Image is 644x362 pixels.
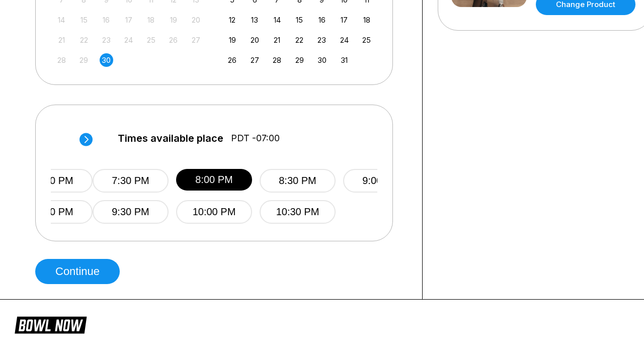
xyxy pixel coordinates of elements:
div: Not available Monday, September 22nd, 2025 [77,33,91,47]
button: 7:00 PM [17,200,93,224]
button: 8:30 PM [260,169,336,193]
button: 9:30 PM [93,200,169,224]
button: 5:00 PM [17,169,93,193]
div: Not available Sunday, September 14th, 2025 [55,13,68,27]
div: Not available Saturday, September 20th, 2025 [189,13,203,27]
div: Choose Sunday, October 12th, 2025 [225,13,239,27]
div: Choose Friday, October 31st, 2025 [338,53,351,67]
div: Choose Tuesday, October 28th, 2025 [270,53,284,67]
div: Not available Thursday, September 18th, 2025 [144,13,158,27]
div: Not available Thursday, September 25th, 2025 [144,33,158,47]
div: Choose Tuesday, September 30th, 2025 [100,53,113,67]
div: Choose Friday, October 17th, 2025 [338,13,351,27]
div: Choose Tuesday, October 21st, 2025 [270,33,284,47]
div: Choose Sunday, October 26th, 2025 [225,53,239,67]
div: Choose Tuesday, October 14th, 2025 [270,13,284,27]
div: Not available Saturday, September 27th, 2025 [189,33,203,47]
div: Choose Wednesday, October 15th, 2025 [293,13,306,27]
div: Choose Saturday, October 25th, 2025 [360,33,373,47]
div: Choose Wednesday, October 22nd, 2025 [293,33,306,47]
button: 7:30 PM [93,169,169,193]
div: Not available Monday, September 29th, 2025 [77,53,91,67]
button: 8:00 PM [176,169,252,191]
div: Choose Friday, October 24th, 2025 [338,33,351,47]
div: Choose Monday, October 13th, 2025 [248,13,262,27]
div: Choose Wednesday, October 29th, 2025 [293,53,306,67]
span: Times available place [118,133,223,144]
div: Choose Monday, October 27th, 2025 [248,53,262,67]
div: Not available Sunday, September 28th, 2025 [55,53,68,67]
div: Choose Sunday, October 19th, 2025 [225,33,239,47]
div: Choose Saturday, October 18th, 2025 [360,13,373,27]
div: Choose Thursday, October 23rd, 2025 [315,33,329,47]
div: Choose Monday, October 20th, 2025 [248,33,262,47]
div: Not available Tuesday, September 23rd, 2025 [100,33,113,47]
span: PDT -07:00 [231,133,280,144]
div: Choose Thursday, October 16th, 2025 [315,13,329,27]
div: Not available Monday, September 15th, 2025 [77,13,91,27]
button: 10:00 PM [176,200,252,224]
div: Not available Friday, September 26th, 2025 [167,33,180,47]
div: Choose Thursday, October 30th, 2025 [315,53,329,67]
button: 9:00 PM [343,169,419,193]
div: Not available Friday, September 19th, 2025 [167,13,180,27]
button: 10:30 PM [260,200,336,224]
button: Continue [35,259,120,284]
div: Not available Sunday, September 21st, 2025 [55,33,68,47]
div: Not available Wednesday, September 24th, 2025 [122,33,135,47]
div: Not available Wednesday, September 17th, 2025 [122,13,135,27]
div: Not available Tuesday, September 16th, 2025 [100,13,113,27]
